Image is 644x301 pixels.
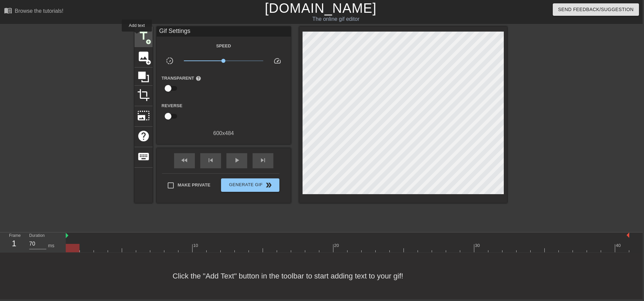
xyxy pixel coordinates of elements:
[146,39,151,45] span: add_circle
[178,182,211,188] span: Make Private
[558,5,634,14] span: Send Feedback/Suggestion
[217,15,455,23] div: The online gif editor
[196,76,201,81] span: help
[273,57,281,65] span: speed
[475,242,481,249] div: 30
[9,238,19,250] div: 1
[265,1,376,15] a: [DOMAIN_NAME]
[29,234,45,238] label: Duration
[4,232,24,252] div: Frame
[224,181,276,189] span: Generate Gif
[221,178,279,192] button: Generate Gif
[259,156,267,164] span: skip_next
[207,156,215,164] span: skip_previous
[137,150,150,163] span: keyboard
[4,6,63,17] a: Browse the tutorials!
[137,50,150,63] span: image
[265,181,273,189] span: double_arrow
[193,242,199,249] div: 10
[4,6,12,14] span: menu_book
[157,129,291,137] div: 600 x 484
[162,75,201,82] label: Transparent
[162,102,182,109] label: Reverse
[233,156,241,164] span: play_arrow
[553,3,639,16] button: Send Feedback/Suggestion
[157,27,291,37] div: Gif Settings
[627,232,629,238] img: bound-end.png
[616,242,622,249] div: 40
[146,59,151,65] span: add_circle
[137,89,150,101] span: crop
[166,57,174,65] span: slow_motion_video
[137,130,150,142] span: help
[15,8,63,14] div: Browse the tutorials!
[137,30,150,42] span: title
[137,109,150,122] span: photo_size_select_large
[180,156,189,164] span: fast_rewind
[334,242,340,249] div: 20
[48,242,54,249] div: ms
[216,43,231,49] label: Speed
